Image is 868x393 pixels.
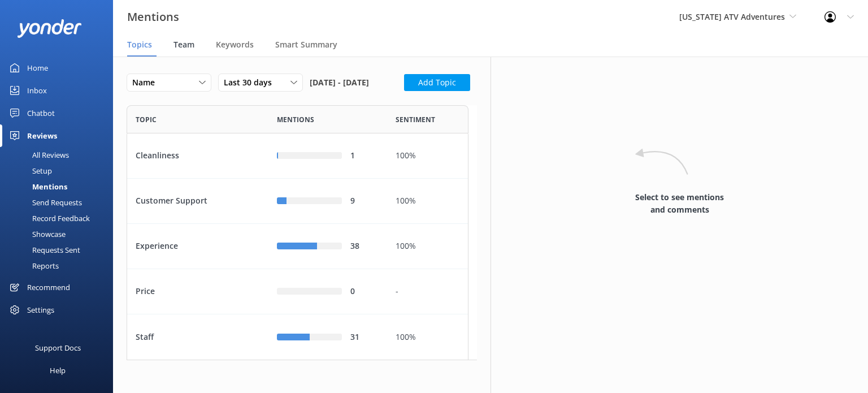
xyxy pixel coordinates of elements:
[127,224,268,269] div: Experience
[7,226,113,242] a: Showcase
[350,150,379,162] div: 1
[132,76,162,89] span: Name
[27,276,70,299] div: Recommend
[27,102,55,124] div: Chatbot
[396,114,435,125] span: Sentiment
[275,39,337,50] span: Smart Summary
[127,8,179,26] h3: Mentions
[127,179,268,224] div: Customer Support
[7,195,113,210] a: Send Requests
[127,133,468,360] div: grid
[27,299,54,321] div: Settings
[7,147,113,163] a: All Reviews
[127,133,468,179] div: row
[396,286,459,298] div: -
[127,133,268,179] div: Cleanliness
[7,147,69,163] div: All Reviews
[350,240,379,253] div: 38
[216,39,254,50] span: Keywords
[127,269,468,314] div: row
[17,19,82,38] img: yonder-white-logo.png
[27,124,57,147] div: Reviews
[136,114,157,125] span: Topic
[127,39,152,50] span: Topics
[7,242,80,258] div: Requests Sent
[7,210,113,226] a: Record Feedback
[127,269,268,314] div: Price
[396,195,459,208] div: 100%
[7,179,67,195] div: Mentions
[350,195,379,208] div: 9
[7,195,82,210] div: Send Requests
[7,226,66,242] div: Showcase
[27,79,47,102] div: Inbox
[277,114,314,125] span: Mentions
[350,331,379,343] div: 31
[7,210,90,226] div: Record Feedback
[50,359,66,382] div: Help
[127,314,268,360] div: Staff
[404,74,470,91] button: Add Topic
[7,258,113,274] a: Reports
[173,39,194,50] span: Team
[7,163,113,179] a: Setup
[396,331,459,343] div: 100%
[127,224,468,269] div: row
[7,242,113,258] a: Requests Sent
[7,179,113,195] a: Mentions
[679,11,785,22] span: [US_STATE] ATV Adventures
[27,57,48,79] div: Home
[350,286,379,298] div: 0
[127,179,468,224] div: row
[35,336,81,359] div: Support Docs
[7,163,52,179] div: Setup
[310,74,369,92] span: [DATE] - [DATE]
[127,314,468,360] div: row
[224,76,279,89] span: Last 30 days
[396,150,459,162] div: 100%
[7,258,59,274] div: Reports
[396,240,459,253] div: 100%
